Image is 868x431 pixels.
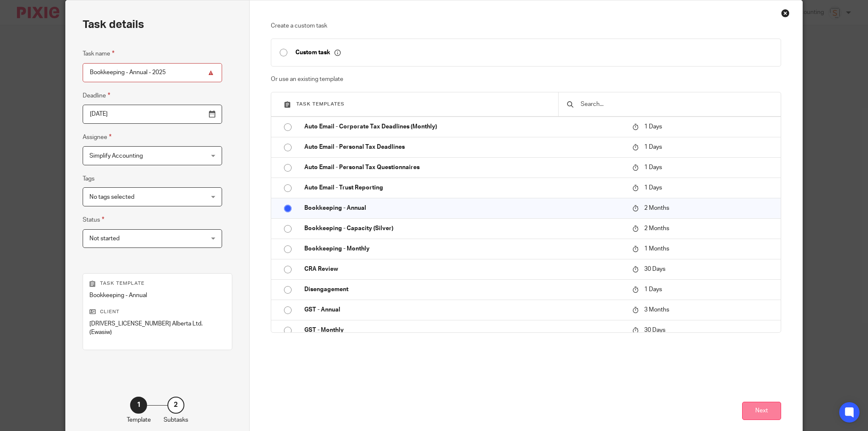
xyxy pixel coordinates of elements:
[644,164,662,170] span: 1 Days
[89,153,143,159] span: Simplify Accounting
[83,215,104,225] label: Status
[304,306,623,314] p: GST - Annual
[89,236,120,242] span: Not started
[83,132,111,142] label: Assignee
[164,416,188,424] p: Subtasks
[127,416,151,424] p: Template
[304,326,623,334] p: GST - Monthly
[304,204,623,212] p: Bookkeeping - Annual
[89,194,134,200] span: No tags selected
[295,49,341,56] p: Custom task
[644,266,665,272] span: 30 Days
[644,246,669,252] span: 1 Months
[296,102,345,106] span: Task templates
[304,184,623,192] p: Auto Email - Trust Reporting
[304,265,623,273] p: CRA Review
[304,245,623,253] p: Bookkeeping - Monthly
[304,122,623,131] p: Auto Email - Corporate Tax Deadlines (Monthly)
[271,22,781,30] p: Create a custom task
[89,320,226,337] p: [DRIVERS_LICENSE_NUMBER] Alberta Ltd. (Ewasiw)
[304,143,623,151] p: Auto Email - Personal Tax Deadlines
[130,397,147,414] div: 1
[644,225,669,231] span: 2 Months
[644,327,665,333] span: 30 Days
[742,402,781,420] button: Next
[167,397,184,414] div: 2
[644,286,662,292] span: 1 Days
[644,307,669,313] span: 3 Months
[644,124,662,130] span: 1 Days
[89,291,226,300] p: Bookkeeping - Annual
[89,280,226,287] p: Task template
[644,205,669,211] span: 2 Months
[83,63,222,82] input: Task name
[83,91,110,100] label: Deadline
[83,49,114,58] label: Task name
[781,9,790,17] div: Close this dialog window
[83,175,95,183] label: Tags
[644,185,662,191] span: 1 Days
[304,224,623,233] p: Bookkeeping - Capacity (Silver)
[580,100,772,109] input: Search...
[304,285,623,294] p: Disengagement
[304,163,623,172] p: Auto Email - Personal Tax Questionnaires
[83,105,222,124] input: Pick a date
[83,17,144,32] h2: Task details
[89,309,226,315] p: Client
[271,75,781,83] p: Or use an existing template
[644,144,662,150] span: 1 Days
